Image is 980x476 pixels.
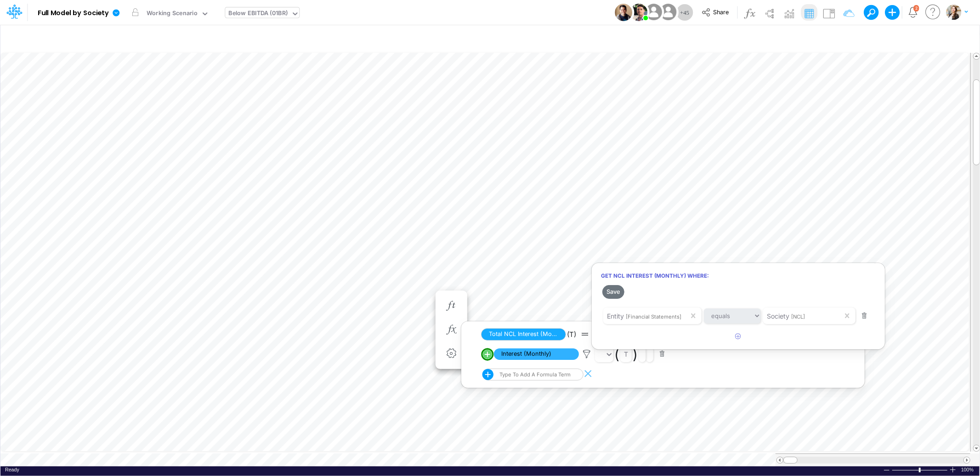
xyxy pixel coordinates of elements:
[658,2,679,22] img: User Image Icon
[615,4,632,21] img: User Image Icon
[607,311,681,321] div: Entity
[626,314,681,320] span: [Financial Statements]
[767,312,789,320] span: Society
[643,2,664,22] img: User Image Icon
[630,4,647,21] img: User Image Icon
[791,314,805,320] span: [NCL]
[602,285,624,298] button: Save
[607,312,624,320] span: Entity
[767,311,805,321] div: Society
